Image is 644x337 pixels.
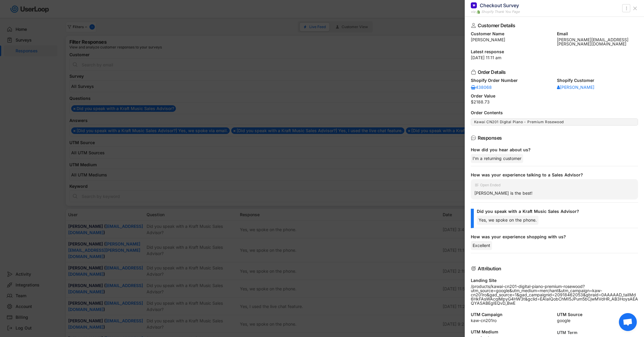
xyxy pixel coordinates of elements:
div: Shopify Customer [557,78,638,83]
div: $2188.73 [471,100,638,104]
div: [PERSON_NAME] [557,85,594,89]
div: Excellent [471,241,492,250]
div: UTM Medium [471,330,552,334]
div: Shopify Order Number [471,78,552,83]
div: Latest response [471,50,638,54]
div: Order Value [471,94,638,98]
div: Did you speak with a Kraft Music Sales Advisor? [477,209,633,214]
div: kaw-cn201ro [471,318,552,323]
div: Customer Details [478,23,628,28]
div: Order Details [478,70,628,74]
a: [PERSON_NAME] [557,84,594,90]
div: Order Contents [471,111,638,115]
div: UTM Source [557,312,638,317]
button:  [623,5,629,12]
div: How was your experience shopping with us? [471,234,633,240]
div: UTM Term [557,330,638,335]
div: Landing Site [471,278,638,283]
div: 438068 [471,85,492,89]
div: Customer Name [471,32,552,36]
div: Open chat [619,313,637,331]
img: 1156660_ecommerce_logo_shopify_icon%20%281%29.png [476,10,480,14]
div: I'm a returning customer [471,154,523,163]
div: How did you hear about us? [471,147,633,153]
a: 438068 [471,84,492,90]
div: Shopify Thank You Page [481,9,520,14]
div: /products/kawai-cn201-digital-piano-premium-rosewood?utm_source=google&utm_medium=merchant&utm_ca... [471,284,638,305]
div: google [557,318,638,323]
div: Attribution [478,266,628,271]
div: [DATE] 11:11 am [471,56,638,60]
div: Yes, we spoke on the phone. [477,216,538,225]
div: [PERSON_NAME][EMAIL_ADDRESS][PERSON_NAME][DOMAIN_NAME] [557,38,638,46]
div: via [471,9,475,14]
div: Email [557,32,638,36]
div: How was your experience talking to a Sales Advisor? [471,172,633,178]
div: [PERSON_NAME] is the best! [474,190,634,196]
div: Open Ended [480,183,500,187]
div: Responses [478,135,628,140]
div: Kawai CN201 Digital Piano - Premium Rosewood [474,120,635,124]
div: [PERSON_NAME] [471,38,552,42]
text:  [626,5,627,11]
div: Checkout Survey [480,2,519,9]
div: UTM Campaign [471,312,552,317]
